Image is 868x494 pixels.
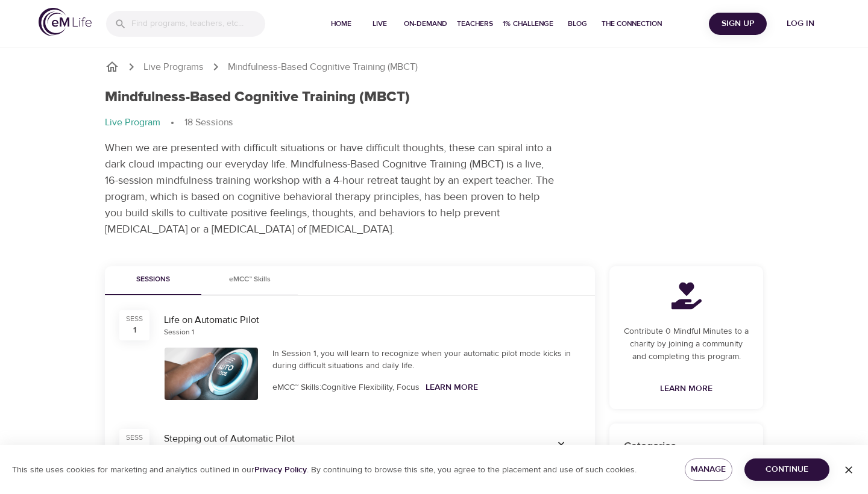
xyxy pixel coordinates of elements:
span: Teachers [457,17,493,30]
input: Find programs, teachers, etc... [131,11,265,37]
a: Learn More [655,378,717,400]
div: In Session 1, you will learn to recognize when your automatic pilot mode kicks in during difficul... [272,348,581,372]
img: logo [39,8,92,36]
span: Log in [776,16,825,31]
div: SESS [126,314,143,324]
div: Life on Automatic Pilot [164,313,580,327]
div: Stepping out of Automatic Pilot [164,432,527,446]
nav: breadcrumb [105,60,763,74]
nav: breadcrumb [105,116,763,130]
div: 2 [132,443,137,455]
p: When we are presented with difficult situations or have difficult thoughts, these can spiral into... [105,140,557,237]
div: Session 1 [164,327,194,337]
p: Contribute 0 Mindful Minutes to a charity by joining a community and completing this program. [624,325,749,363]
span: eMCC™ Skills: Cognitive Flexibility, Focus [272,382,420,393]
a: Privacy Policy [254,464,307,475]
span: Live [365,17,394,30]
span: Learn More [660,381,712,396]
span: 1% Challenge [503,17,553,30]
button: Log in [772,13,829,35]
span: Sign Up [714,16,762,31]
a: Learn More [426,382,478,393]
span: Blog [563,17,592,30]
button: Continue [744,458,829,481]
a: Live Programs [143,60,204,74]
p: Categories [624,438,749,454]
span: Sessions [112,274,194,286]
p: Live Program [105,116,160,130]
p: Mindfulness-Based Cognitive Training (MBCT) [228,60,418,74]
div: 1 [133,324,136,336]
button: Sign Up [709,13,767,35]
span: eMCC™ Skills [209,274,291,286]
span: Home [327,17,356,30]
h1: Mindfulness-Based Cognitive Training (MBCT) [105,89,410,106]
span: The Connection [602,17,662,30]
span: Continue [754,462,820,477]
span: On-Demand [404,17,447,30]
div: SESS [126,433,143,443]
p: 18 Sessions [184,116,233,130]
button: Manage [685,458,732,481]
span: Manage [694,462,723,477]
